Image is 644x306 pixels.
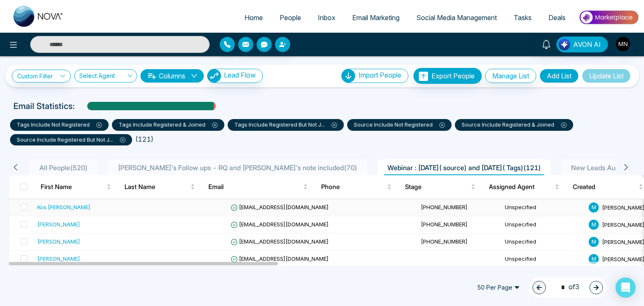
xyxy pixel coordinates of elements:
[556,282,579,293] span: of 3
[57,136,113,143] span: Registered but Not J ...
[589,254,599,264] span: M
[462,121,566,129] p: source include Registered & Joined
[421,238,467,245] span: [PHONE_NUMBER]
[398,175,482,199] th: Stage
[36,163,91,172] span: All People ( 520 )
[17,121,102,129] p: tags include Not Registered
[421,204,467,210] span: [PHONE_NUMBER]
[231,255,329,262] span: [EMAIL_ADDRESS][DOMAIN_NAME]
[314,175,398,199] th: Phone
[207,69,263,83] button: Lead Flow
[344,10,408,26] a: Email Marketing
[573,182,637,192] span: Created
[431,72,475,80] span: Export People
[234,121,337,129] p: tags include
[408,10,505,26] a: Social Media Management
[540,10,574,26] a: Deals
[421,221,467,228] span: [PHONE_NUMBER]
[578,8,639,27] img: Market-place.gif
[125,182,189,192] span: Last Name
[582,69,631,83] button: Update List
[413,68,482,84] button: Export People
[540,69,579,83] button: Add List
[34,175,118,199] th: First Name
[269,121,325,128] span: Registered but Not J ...
[224,71,256,79] span: Lead Flow
[558,39,570,50] img: Lead Flow
[37,237,80,246] div: [PERSON_NAME]
[13,100,75,112] p: Email Statistics:
[119,121,218,129] p: tags include Registered & Joined
[501,216,585,233] td: Unspecified
[321,182,385,192] span: Phone
[589,202,599,213] span: M
[501,233,585,251] td: Unspecified
[556,36,608,52] button: AVON AI
[573,39,601,49] span: AVON AI
[37,254,80,263] div: [PERSON_NAME]
[13,6,64,27] img: Nova CRM Logo
[236,10,271,26] a: Home
[416,13,497,22] span: Social Media Management
[231,238,329,245] span: [EMAIL_ADDRESS][DOMAIN_NAME]
[202,175,314,199] th: Email
[318,13,335,22] span: Inbox
[309,10,344,26] a: Inbox
[41,182,105,192] span: First Name
[12,70,71,83] a: Custom Filter
[485,69,536,83] button: Manage List
[280,13,301,22] span: People
[405,182,469,192] span: Stage
[354,121,445,129] p: source include Not Registered
[589,220,599,230] span: M
[616,37,630,51] img: User Avatar
[501,199,585,216] td: Unspecified
[17,136,125,144] p: source include
[505,10,540,26] a: Tasks
[615,277,636,298] div: Open Intercom Messenger
[501,251,585,268] td: Unspecified
[114,163,361,172] span: [PERSON_NAME]'s Follow ups - RQ and [PERSON_NAME]'s note included ( 70 )
[208,69,221,83] img: Lead Flow
[118,175,202,199] th: Last Name
[482,175,566,199] th: Assigned Agent
[140,69,204,83] button: Columnsdown
[489,182,553,192] span: Assigned Agent
[244,13,263,22] span: Home
[384,163,544,172] span: Webinar : [DATE]( source) and [DATE]( Tags) ( 121 )
[352,13,400,22] span: Email Marketing
[208,182,301,192] span: Email
[231,204,329,210] span: [EMAIL_ADDRESS][DOMAIN_NAME]
[589,237,599,247] span: M
[204,69,263,83] a: Lead FlowLead Flow
[271,10,309,26] a: People
[191,73,197,79] span: down
[37,220,80,228] div: [PERSON_NAME]
[358,71,401,79] span: Import People
[231,221,329,228] span: [EMAIL_ADDRESS][DOMAIN_NAME]
[37,203,91,211] div: Kos [PERSON_NAME]
[135,134,153,144] li: ( 121 )
[548,13,566,22] span: Deals
[514,13,532,22] span: Tasks
[471,281,526,294] span: 50 Per Page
